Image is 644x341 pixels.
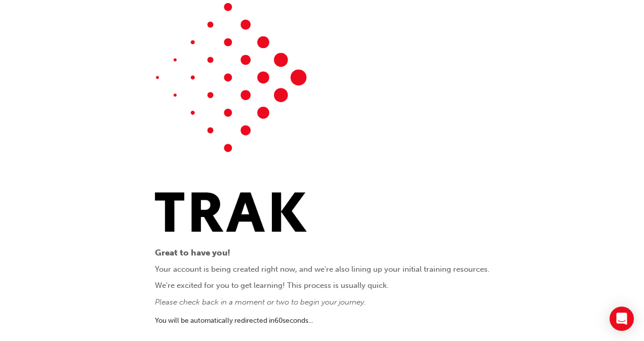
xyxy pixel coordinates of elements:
[610,307,634,331] div: Open Intercom Messenger
[155,3,307,232] img: Trak
[155,296,490,308] p: Please check back in a moment or two to begin your journey.
[155,264,490,275] p: Your account is being created right now, and we're also lining up your initial training resources.
[155,315,490,327] p: You will be automatically redirected in 60 second s ...
[155,247,490,259] p: Great to have you!
[155,280,490,291] p: We're excited for you to get learning! This process is usually quick.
